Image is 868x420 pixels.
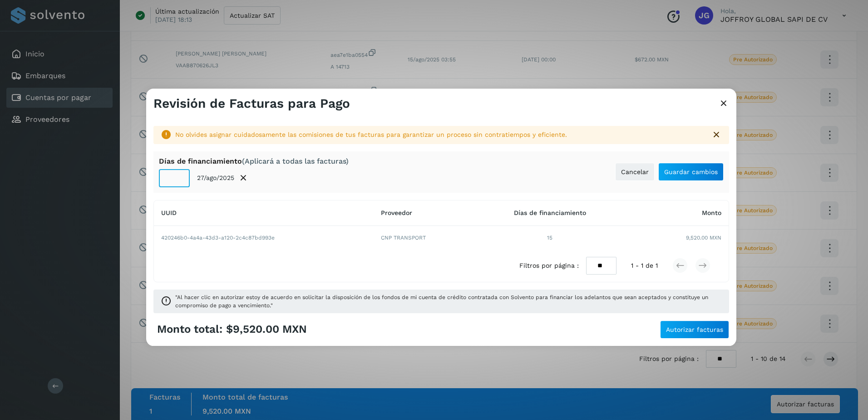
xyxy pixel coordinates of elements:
span: 9,520.00 MXN [686,234,721,242]
td: 15 [475,226,624,250]
div: Días de financiamiento [159,157,349,165]
span: Filtros por página : [519,261,579,270]
span: UUID [161,209,177,216]
p: 27/ago/2025 [197,174,234,182]
span: 1 - 1 de 1 [631,261,658,270]
td: CNP TRANSPORT [374,226,476,250]
span: Monto [702,209,721,216]
span: "Al hacer clic en autorizar estoy de acuerdo en solicitar la disposición de los fondos de mi cuen... [175,293,722,310]
span: (Aplicará a todas las facturas) [242,157,349,165]
span: Guardar cambios [664,169,718,175]
span: $9,520.00 MXN [226,323,307,336]
span: Cancelar [621,169,649,175]
td: 420246b0-4a4a-43d3-a120-2c4c87bd993e [154,226,374,250]
span: Días de financiamiento [514,209,586,216]
button: Autorizar facturas [660,320,729,339]
button: Cancelar [615,163,655,181]
div: No olvides asignar cuidadosamente las comisiones de tus facturas para garantizar un proceso sin c... [175,130,704,140]
h3: Revisión de Facturas para Pago [153,96,350,111]
span: Monto total: [157,323,222,336]
span: Autorizar facturas [666,326,723,333]
span: Proveedor [381,209,412,216]
button: Guardar cambios [658,163,724,181]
